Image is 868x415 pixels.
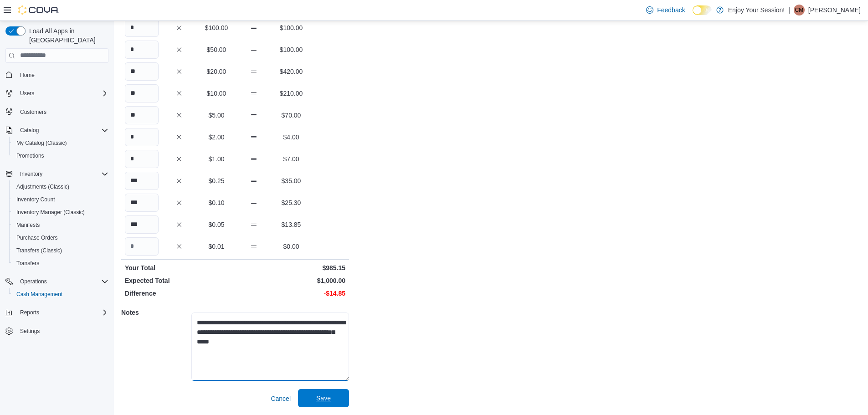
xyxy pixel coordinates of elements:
button: Users [2,87,112,100]
p: $20.00 [200,67,233,76]
button: Cancel [267,389,294,408]
p: $0.01 [200,242,233,251]
h5: Notes [121,303,190,322]
span: Inventory [20,170,42,178]
input: Quantity [125,172,159,190]
p: Enjoy Your Session! [728,5,785,15]
p: $210.00 [274,89,308,98]
span: Purchase Orders [13,232,108,243]
a: Adjustments (Classic) [13,181,73,192]
button: Inventory [2,168,112,180]
a: Inventory Count [13,194,59,205]
input: Quantity [125,41,159,59]
p: Difference [125,289,233,298]
div: Christina Mitchell [794,5,805,15]
span: Reports [16,307,108,318]
span: Operations [20,278,47,285]
span: Cash Management [16,291,62,298]
a: Feedback [642,1,688,19]
p: $4.00 [274,133,308,142]
p: -$14.85 [237,289,345,298]
button: Customers [2,105,112,118]
a: Purchase Orders [13,232,62,243]
button: Catalog [16,125,42,136]
span: Manifests [16,221,40,229]
span: Transfers (Classic) [16,247,62,254]
p: $420.00 [274,67,308,76]
input: Quantity [125,150,159,168]
input: Dark Mode [693,5,712,15]
a: Transfers [13,258,43,269]
span: Customers [20,108,46,116]
span: Cash Management [13,289,108,300]
p: $100.00 [274,45,308,54]
p: $985.15 [237,263,345,272]
p: $100.00 [200,23,233,32]
a: Inventory Manager (Classic) [13,207,88,218]
p: $10.00 [200,89,233,98]
p: $0.05 [200,220,233,229]
p: $50.00 [200,45,233,54]
span: Adjustments (Classic) [16,183,69,190]
button: Transfers (Classic) [9,244,112,257]
p: $100.00 [274,23,308,32]
button: Transfers [9,257,112,270]
button: Reports [16,307,43,318]
span: Save [316,394,331,403]
button: Operations [16,276,51,287]
span: My Catalog (Classic) [16,139,67,147]
span: Transfers (Classic) [13,245,108,256]
button: Home [2,68,112,82]
button: Inventory Manager (Classic) [9,206,112,219]
span: Reports [20,309,39,316]
button: Manifests [9,219,112,231]
span: Home [20,72,35,79]
input: Quantity [125,128,159,146]
p: $5.00 [200,111,233,120]
span: Home [16,69,108,81]
p: $35.00 [274,176,308,185]
span: Inventory [16,169,108,179]
button: Inventory [16,169,46,179]
span: Settings [20,328,40,335]
span: Load All Apps in [GEOGRAPHIC_DATA] [26,26,108,45]
a: Promotions [13,150,48,161]
span: Catalog [16,125,108,136]
span: Inventory Manager (Classic) [13,207,108,218]
a: Settings [16,326,43,337]
button: Adjustments (Classic) [9,180,112,193]
nav: Complex example [5,65,108,362]
p: Expected Total [125,276,233,285]
span: Transfers [16,260,39,267]
button: Save [298,389,349,407]
input: Quantity [125,106,159,124]
a: Customers [16,107,50,118]
span: Inventory Count [16,196,55,203]
a: Transfers (Classic) [13,245,66,256]
span: Adjustments (Classic) [13,181,108,192]
a: Manifests [13,220,43,231]
span: Dark Mode [693,15,693,15]
input: Quantity [125,62,159,81]
p: $7.00 [274,154,308,164]
span: Catalog [20,127,39,134]
span: Purchase Orders [16,234,58,241]
p: $25.30 [274,198,308,207]
span: Manifests [13,220,108,231]
input: Quantity [125,84,159,102]
input: Quantity [125,194,159,212]
button: Operations [2,275,112,288]
img: Cova [18,5,59,15]
p: $70.00 [274,111,308,120]
span: Settings [16,325,108,337]
a: My Catalog (Classic) [13,138,71,149]
button: Users [16,88,38,99]
a: Cash Management [13,289,66,300]
a: Home [16,70,38,81]
span: CM [795,5,804,15]
p: $2.00 [200,133,233,142]
span: Promotions [13,150,108,161]
span: My Catalog (Classic) [13,138,108,149]
span: Cancel [271,394,291,403]
p: $1.00 [200,154,233,164]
